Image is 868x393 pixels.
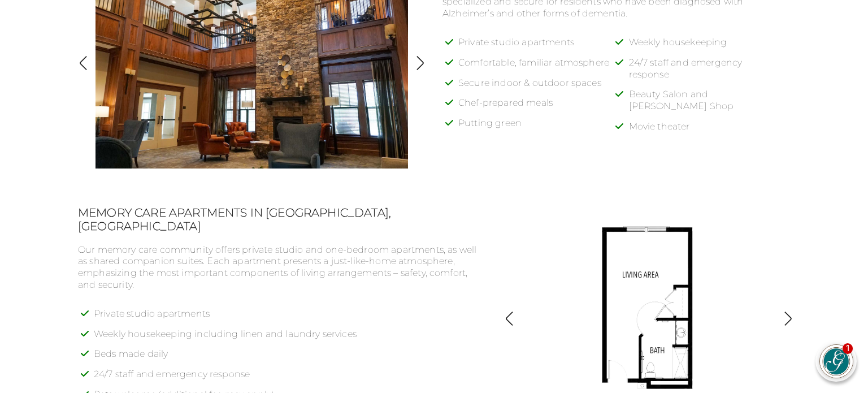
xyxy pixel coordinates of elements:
p: Our memory care community offers private studio and one-bedroom apartments, as well as shared com... [78,244,486,291]
li: 24/7 staff and emergency response [94,369,486,389]
li: Weekly housekeeping including linen and laundry services [94,329,486,349]
li: Private studio apartments [458,37,620,57]
button: Show previous [76,55,91,73]
img: Show next [413,55,428,71]
button: Show previous [502,311,517,329]
h2: Memory Care Apartments in [GEOGRAPHIC_DATA], [GEOGRAPHIC_DATA] [78,206,486,233]
img: avatar [820,345,853,378]
li: Chef-prepared meals [458,97,620,118]
img: Show previous [502,311,517,326]
li: Putting green [458,118,620,138]
button: Show next [413,55,428,73]
li: Weekly housekeeping [629,37,791,57]
li: Comfortable, familiar atmosphere [458,57,620,77]
li: Secure indoor & outdoor spaces [458,77,620,98]
li: Private studio apartments [94,308,486,329]
img: Show next [780,311,796,326]
div: 1 [843,343,853,353]
img: Show previous [76,55,91,71]
li: Movie theater [629,121,791,141]
li: 24/7 staff and emergency response [629,57,791,89]
li: Beauty Salon and [PERSON_NAME] Shop [629,89,791,121]
button: Show next [780,311,796,329]
li: Beds made daily [94,348,486,369]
